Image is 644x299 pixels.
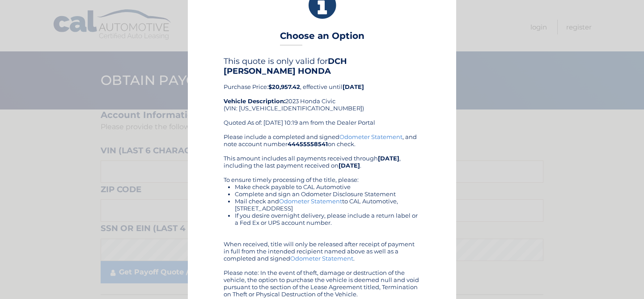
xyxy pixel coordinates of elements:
[378,155,399,162] b: [DATE]
[280,30,364,46] h3: Choose an Option
[288,140,328,147] b: 44455558541
[268,83,300,90] b: $20,957.42
[235,183,420,190] li: Make check payable to CAL Automotive
[343,83,364,90] b: [DATE]
[290,255,353,262] a: Odometer Statement
[224,56,420,76] h4: This quote is only valid for
[339,162,360,169] b: [DATE]
[224,56,420,133] div: Purchase Price: , effective until 2023 Honda Civic (VIN: [US_VEHICLE_IDENTIFICATION_NUMBER]) Quot...
[235,212,420,226] li: If you desire overnight delivery, please include a return label or a Fed Ex or UPS account number.
[235,190,420,198] li: Complete and sign an Odometer Disclosure Statement
[279,198,342,205] a: Odometer Statement
[224,97,285,105] strong: Vehicle Description:
[224,133,420,298] div: Please include a completed and signed , and note account number on check. This amount includes al...
[339,133,402,140] a: Odometer Statement
[235,198,420,212] li: Mail check and to CAL Automotive, [STREET_ADDRESS]
[224,56,347,76] b: DCH [PERSON_NAME] HONDA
